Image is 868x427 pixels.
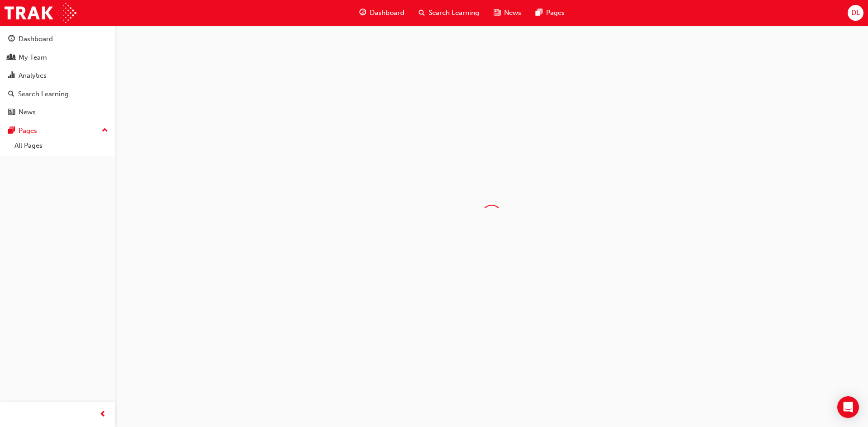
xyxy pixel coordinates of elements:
a: Dashboard [4,31,112,47]
button: DashboardMy TeamAnalyticsSearch LearningNews [4,29,112,122]
div: Search Learning [18,89,69,99]
span: Search Learning [429,8,479,18]
div: Pages [19,126,37,136]
div: Open Intercom Messenger [837,396,859,418]
a: search-iconSearch Learning [411,4,486,22]
span: news-icon [8,108,15,117]
a: news-iconNews [486,4,528,22]
img: Trak [5,3,76,23]
span: chart-icon [8,72,15,80]
span: news-icon [494,7,500,19]
button: Pages [4,122,112,139]
span: pages-icon [536,7,542,19]
div: Analytics [19,70,47,81]
span: up-icon [102,125,108,136]
a: News [4,104,112,121]
span: prev-icon [99,409,106,420]
span: Pages [546,8,565,18]
a: guage-iconDashboard [352,4,411,22]
a: My Team [4,49,112,66]
span: search-icon [8,90,14,99]
div: Dashboard [19,34,53,44]
span: Dashboard [370,8,404,18]
span: people-icon [8,54,15,62]
a: Search Learning [4,86,112,103]
div: News [19,107,36,117]
a: All Pages [11,139,112,153]
a: pages-iconPages [528,4,572,22]
span: search-icon [419,7,425,19]
span: guage-icon [359,7,366,19]
span: pages-icon [8,127,15,135]
span: News [504,8,521,18]
a: Analytics [4,67,112,84]
button: DL [848,5,863,21]
div: My Team [19,52,47,63]
span: guage-icon [8,35,15,43]
span: DL [851,8,860,18]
